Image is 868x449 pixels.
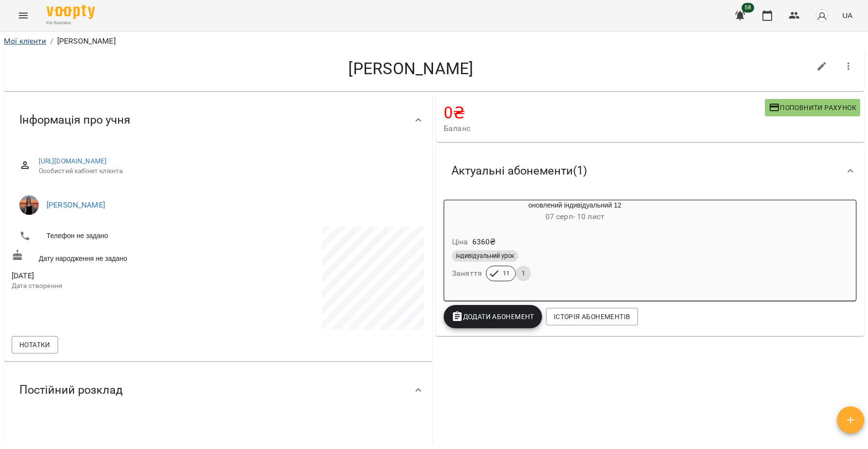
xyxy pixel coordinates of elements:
[497,269,515,278] span: 11
[554,311,630,322] span: Історія абонементів
[815,9,829,22] img: avatar_s.png
[19,383,123,398] span: Постійний розклад
[444,103,765,123] h4: 0 ₴
[12,336,58,353] button: Нотатки
[546,308,638,325] button: Історія абонементів
[57,35,116,47] p: [PERSON_NAME]
[452,267,482,280] h6: Заняття
[451,163,587,178] span: Актуальні абонементи ( 1 )
[436,146,864,196] div: Актуальні абонементи(1)
[769,102,856,113] span: Поповнити рахунок
[12,226,216,246] li: Телефон не задано
[452,235,468,249] h6: Ціна
[444,200,706,224] div: оновлений індивідуальний 12
[12,4,35,27] button: Menu
[4,35,864,47] nav: breadcrumb
[46,200,105,209] a: [PERSON_NAME]
[472,236,496,248] p: 6360 ₴
[10,247,218,265] div: Дату народження не задано
[19,195,39,215] img: Юлія Мельничок
[46,20,95,26] span: For Business
[765,99,860,116] button: Поповнити рахунок
[742,3,754,13] span: 58
[545,212,604,221] span: 07 серп - 10 лист
[39,166,417,176] span: Особистий кабінет клієнта
[50,35,53,47] li: /
[4,36,46,46] a: Мої клієнти
[842,10,852,20] span: UA
[12,281,216,291] p: Дата створення
[452,252,518,260] span: індивідуальний урок
[838,6,856,24] button: UA
[451,311,534,322] span: Додати Абонемент
[4,365,432,415] div: Постійний розклад
[19,339,50,351] span: Нотатки
[516,269,531,278] span: 1
[444,123,765,134] span: Баланс
[39,157,107,165] a: [URL][DOMAIN_NAME]
[4,95,432,145] div: Інформація про учня
[444,200,706,293] button: оновлений індивідуальний 1207 серп- 10 листЦіна6360₴індивідуальний урокЗаняття111
[444,305,542,328] button: Додати Абонемент
[12,270,216,282] span: [DATE]
[19,112,130,128] span: Інформація про учня
[46,5,95,19] img: Voopty Logo
[12,59,810,79] h4: [PERSON_NAME]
